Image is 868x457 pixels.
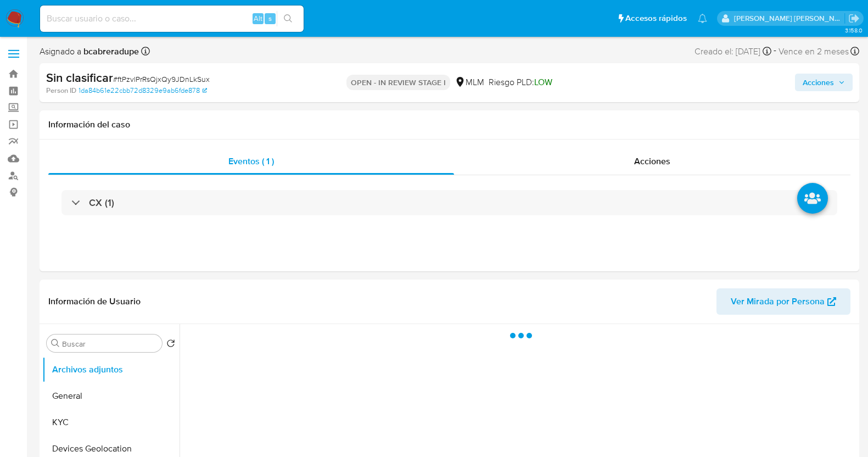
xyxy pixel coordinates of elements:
span: Alt [254,13,262,24]
button: Buscar [51,339,60,348]
button: Archivos adjuntos [42,356,180,383]
p: OPEN - IN REVIEW STAGE I [346,75,450,90]
span: Acciones [634,155,670,168]
p: baltazar.cabreradupeyron@mercadolibre.com.mx [734,13,845,24]
button: Ver Mirada por Persona [716,288,850,315]
span: Asignado a [40,46,139,58]
span: LOW [534,76,552,88]
div: Creado el: [DATE] [695,44,771,59]
input: Buscar [62,339,158,349]
button: Volver al orden por defecto [166,339,175,351]
span: Riesgo PLD: [489,76,552,88]
button: search-icon [277,11,299,26]
h3: CX (1) [89,197,114,209]
a: Notificaciones [698,14,707,23]
span: Accesos rápidos [625,13,687,24]
span: Eventos ( 1 ) [228,155,274,168]
button: General [42,383,180,409]
span: - [774,44,776,59]
a: Salir [848,13,860,24]
b: Sin clasificar [46,69,113,86]
span: Vence en 2 meses [779,46,849,58]
h1: Información de Usuario [48,296,141,307]
button: Acciones [795,74,853,91]
div: CX (1) [61,190,837,215]
b: bcabreradupe [81,45,139,58]
a: 1da84b61e22cbb72d8329e9ab6fde878 [79,86,207,96]
h1: Información del caso [48,119,850,130]
span: # ftPzvlPrRsQjxQy9JDnLkSux [113,74,210,85]
input: Buscar usuario o caso... [40,12,304,26]
button: KYC [42,409,180,436]
div: MLM [455,76,484,88]
b: Person ID [46,86,76,96]
span: Acciones [803,74,834,91]
span: s [268,13,272,24]
span: Ver Mirada por Persona [731,288,825,315]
